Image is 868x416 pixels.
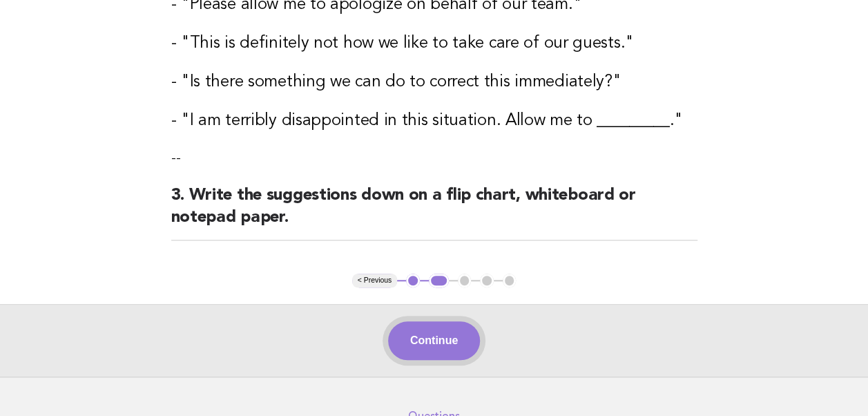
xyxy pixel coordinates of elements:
h3: - "This is definitely not how we like to take care of our guests." [171,32,697,55]
p: -- [171,149,697,168]
button: < Previous [352,274,397,287]
h2: 3. Write the suggestions down on a flip chart, whiteboard or notepad paper. [171,185,697,240]
button: 2 [429,274,449,287]
button: Continue [388,321,480,360]
h3: - "I am terribly disappointed in this situation. Allow me to _________." [171,110,697,132]
button: 1 [406,274,420,287]
h3: - "Is there something we can do to correct this immediately?" [171,71,697,93]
